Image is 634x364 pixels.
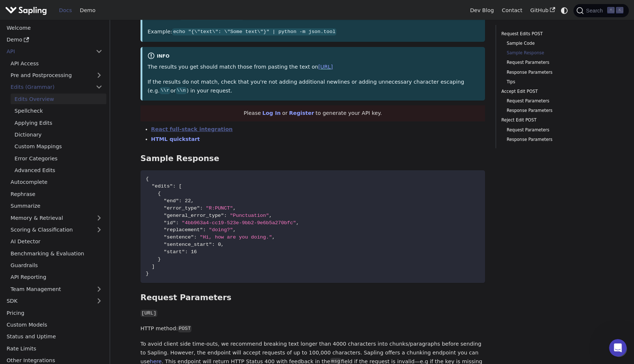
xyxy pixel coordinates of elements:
a: Tips [507,79,598,85]
span: "sentence" [164,234,194,240]
span: Search [584,8,607,14]
a: Request Edits POST [502,30,601,37]
span: : [224,213,227,218]
button: Search (Command+K) [573,4,628,17]
a: Applying Edits [11,117,106,128]
span: "id" [164,220,176,226]
a: SDK [3,296,92,306]
p: HTTP method: [141,324,485,333]
span: } [158,256,161,262]
a: Status and Uptime [3,331,106,342]
a: React full-stack integration [151,126,233,132]
a: Contact [498,5,526,16]
span: "replacement" [164,227,203,233]
a: Guardrails [7,260,106,271]
a: Team Management [7,284,106,294]
button: Expand sidebar category 'SDK' [92,296,106,306]
a: API Access [7,58,106,69]
a: Response Parameters [507,107,598,114]
a: AI Detector [7,236,106,247]
span: : [179,198,182,204]
button: Collapse sidebar category 'API' [92,46,106,57]
a: API Reporting [7,272,106,283]
span: : [173,183,176,189]
span: "Hi, how are you doing." [200,234,272,240]
iframe: Intercom live chat [609,339,627,357]
span: "sentence_start" [164,242,212,247]
kbd: K [616,7,623,14]
a: [URL] [318,64,333,70]
div: Please or to generate your API key. [141,105,485,121]
a: Edits (Grammar) [7,82,106,92]
span: "Punctuation" [230,213,269,218]
a: Request Parameters [507,127,598,134]
div: info [147,52,480,61]
a: Pricing [3,307,106,318]
span: , [272,234,275,240]
a: Request Parameters [507,59,598,66]
span: "error_type" [164,205,200,211]
a: Sample Response [507,50,598,57]
p: If the results do not match, check that you're not adding additional newlines or adding unnecessa... [147,78,480,95]
span: : [185,249,188,255]
a: Reject Edit POST [502,117,601,124]
a: HTML quickstart [151,136,200,142]
code: \\n [176,87,186,94]
span: { [146,176,149,182]
span: ] [152,264,155,269]
h3: Sample Response [141,154,485,164]
button: Switch between dark and light mode (currently system mode) [559,5,570,16]
a: Memory & Retrieval [7,212,106,223]
span: [ [179,183,182,189]
p: The results you get should match those from pasting the text on [147,63,480,72]
a: Rephrase [7,189,106,199]
a: API [3,46,92,57]
span: "edits" [152,183,173,189]
a: Accept Edit POST [502,88,601,95]
span: : [194,234,197,240]
a: Pre and Postprocessing [7,70,106,81]
a: Dev Blog [466,5,498,16]
a: Custom Mappings [11,141,106,152]
kbd: ⌘ [607,7,615,14]
a: Docs [55,5,76,16]
a: Demo [76,5,99,16]
span: "doing?" [209,227,233,233]
a: Dictionary [11,130,106,140]
code: echo "{\"text\": \"Some text\"}" | python -m json.tool [172,28,336,36]
a: Sample Code [507,40,598,47]
code: [URL] [141,310,157,317]
a: Response Parameters [507,69,598,76]
a: Edits Overview [11,94,106,104]
a: Autocomplete [7,177,106,188]
code: | python -m json.tool [179,13,244,20]
a: Error Categories [11,153,106,164]
a: Rate Limits [3,343,106,354]
span: 22 [185,198,191,204]
code: \\r [160,87,170,94]
span: : [212,242,215,247]
a: Sapling.ai [5,5,50,16]
a: Benchmarking & Evaluation [7,248,106,259]
span: "R:PUNCT" [206,205,233,211]
span: "general_error_type" [164,213,224,218]
span: 16 [191,249,197,255]
span: , [233,205,236,211]
span: "4bb963a4-cc19-523e-9bb2-9e6b5a270bfc" [182,220,296,226]
a: Welcome [3,22,106,33]
span: : [176,220,179,226]
span: : [200,205,203,211]
span: : [203,227,206,233]
span: , [233,227,236,233]
a: Request Parameters [507,98,598,105]
code: POST [178,325,192,332]
p: Example: [147,28,480,36]
a: Response Parameters [507,136,598,143]
a: Demo [3,34,106,45]
a: Spellcheck [11,106,106,116]
a: Advanced Edits [11,165,106,176]
a: Log In [262,110,281,116]
img: Sapling.ai [5,5,47,16]
span: } [146,271,149,276]
a: GitHub [526,5,559,16]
